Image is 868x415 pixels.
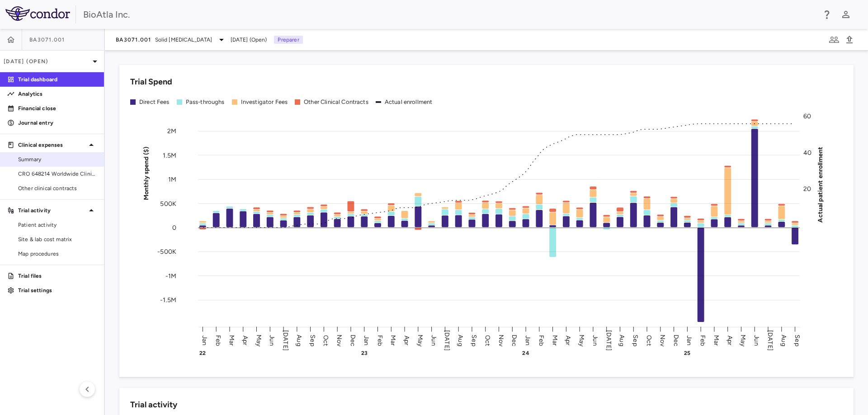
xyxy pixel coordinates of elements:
[712,335,720,345] text: Mar
[551,335,559,345] text: Mar
[18,250,97,258] span: Map procedures
[335,334,343,346] text: Nov
[18,272,97,280] p: Trial files
[241,335,249,345] text: Apr
[699,335,707,345] text: Feb
[142,146,150,200] tspan: Monthly spend ($)
[780,335,788,346] text: Aug
[163,151,176,159] tspan: 1.5M
[591,335,599,345] text: Jun
[255,334,263,346] text: May
[165,272,176,280] tspan: -1M
[304,98,368,106] div: Other Clinical Contracts
[564,335,572,345] text: Apr
[29,36,65,43] span: BA3071.001
[632,335,639,346] text: Sep
[726,335,734,345] text: Apr
[172,224,176,232] tspan: 0
[130,399,177,411] h6: Trial activity
[186,98,225,106] div: Pass-throughs
[268,335,276,345] text: Jun
[282,330,289,351] text: [DATE]
[685,335,693,345] text: Jan
[349,334,357,346] text: Dec
[430,335,438,345] text: Jun
[231,36,267,44] span: [DATE] (Open)
[524,335,532,345] text: Jan
[214,335,222,345] text: Feb
[385,98,433,106] div: Actual enrollment
[484,335,491,345] text: Oct
[766,330,774,351] text: [DATE]
[322,335,330,345] text: Oct
[389,335,397,345] text: Mar
[363,335,370,345] text: Jan
[361,350,368,356] text: 23
[618,335,626,346] text: Aug
[578,334,585,346] text: May
[18,75,97,84] p: Trial dashboard
[130,76,172,88] h6: Trial Spend
[139,98,170,106] div: Direct Fees
[376,335,384,345] text: Feb
[18,170,97,178] span: CRO 648214 Worldwide Clinical Trials Holdings, Inc.
[5,6,70,21] img: logo-full-BYUhSk78.svg
[167,127,176,135] tspan: 2M
[18,141,86,149] p: Clinical expenses
[403,335,410,345] text: Apr
[18,155,97,163] span: Summary
[803,185,811,193] tspan: 20
[803,112,811,120] tspan: 60
[18,119,97,127] p: Journal entry
[816,146,824,222] tspan: Actual patient enrollment
[803,149,811,156] tspan: 40
[645,335,653,345] text: Oct
[116,36,151,43] span: BA3071.001
[522,350,529,356] text: 24
[168,176,176,183] tspan: 1M
[497,334,505,346] text: Nov
[659,334,666,346] text: Nov
[18,90,97,98] p: Analytics
[457,335,464,346] text: Aug
[470,335,478,346] text: Sep
[510,334,518,346] text: Dec
[18,286,97,294] p: Trial settings
[672,334,680,346] text: Dec
[4,57,90,65] p: [DATE] (Open)
[228,335,236,345] text: Mar
[18,104,97,112] p: Financial close
[160,296,176,304] tspan: -1.5M
[739,334,747,346] text: May
[201,335,208,345] text: Jan
[18,206,86,214] p: Trial activity
[753,335,760,345] text: Jun
[684,350,690,356] text: 25
[157,248,176,256] tspan: -500K
[18,235,97,243] span: Site & lab cost matrix
[443,330,451,351] text: [DATE]
[241,98,288,106] div: Investigator Fees
[155,36,212,44] span: Solid [MEDICAL_DATA]
[18,184,97,192] span: Other clinical contracts
[83,8,816,21] div: BioAtla Inc.
[416,334,424,346] text: May
[295,335,303,346] text: Aug
[160,200,176,207] tspan: 500K
[274,36,302,44] p: Preparer
[793,335,801,346] text: Sep
[309,335,316,346] text: Sep
[18,221,97,229] span: Patient activity
[605,330,613,351] text: [DATE]
[199,350,206,356] text: 22
[538,335,545,345] text: Feb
